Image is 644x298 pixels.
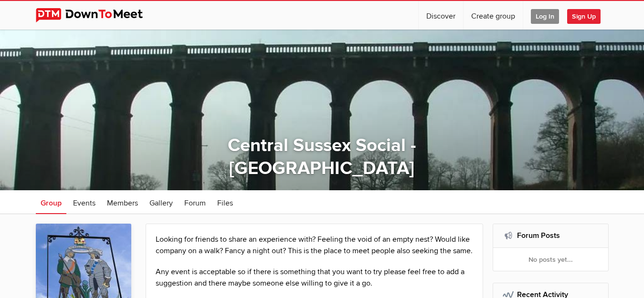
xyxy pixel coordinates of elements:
[493,248,608,271] div: No posts yet...
[212,190,238,214] a: Files
[179,190,211,214] a: Forum
[149,198,173,208] span: Gallery
[107,198,138,208] span: Members
[531,9,559,24] span: Log In
[419,1,463,30] a: Discover
[36,8,158,22] img: DownToMeet
[517,231,560,240] a: Forum Posts
[73,198,95,208] span: Events
[567,1,608,30] a: Sign Up
[68,190,100,214] a: Events
[217,198,233,208] span: Files
[464,1,523,30] a: Create group
[41,198,62,208] span: Group
[567,9,601,24] span: Sign Up
[156,234,474,257] p: Looking for friends to share an experience with? Feeling the void of an empty nest? Would like co...
[36,190,66,214] a: Group
[523,1,567,30] a: Log In
[156,266,474,289] p: Any event is acceptable so if there is something that you want to try please feel free to add a s...
[102,190,143,214] a: Members
[145,190,178,214] a: Gallery
[184,198,206,208] span: Forum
